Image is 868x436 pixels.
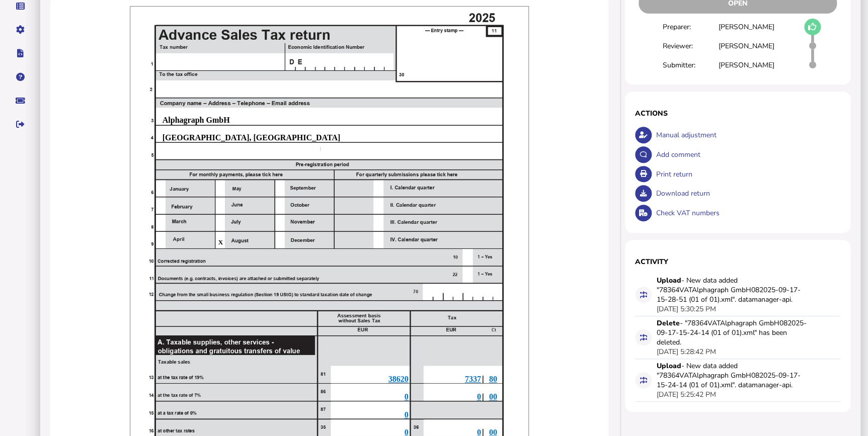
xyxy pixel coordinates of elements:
[635,257,840,267] h1: Activity
[654,164,840,184] div: Print return
[163,133,340,142] b: [GEOGRAPHIC_DATA], [GEOGRAPHIC_DATA]
[635,185,652,202] button: Download return
[663,22,719,32] div: Preparer:
[663,41,719,51] div: Reviewer:
[804,19,821,35] button: Mark as draft
[640,291,647,298] i: Data for this filing changed
[657,318,680,328] strong: Delete
[163,116,230,124] b: Alphagraph GmbH
[663,60,719,70] div: Submitter:
[657,276,808,304] div: - New data added "78364VATAlphagraph GmbH082025-09-17-15-28-51 (01 of 01).xml". datamanager-api.
[719,41,774,51] div: [PERSON_NAME]
[640,334,647,341] i: Data for this filing changed
[635,205,652,221] button: Check VAT numbers on return.
[654,125,840,145] div: Manual adjustment
[405,410,409,419] span: 0
[657,304,716,314] div: [DATE] 5:30:25 PM
[10,90,31,111] button: Raise a support ticket
[10,66,31,88] button: Help pages
[657,276,681,285] strong: Upload
[635,109,840,118] h1: Actions
[640,377,647,384] i: Data for this filing changed
[489,392,497,401] span: 00
[657,361,681,371] strong: Upload
[657,361,808,390] div: - New data added "78364VATAlphagraph GmbH082025-09-17-15-24-14 (01 of 01).xml". datamanager-api.
[10,43,31,64] button: Developer hub links
[218,238,223,246] b: X
[635,127,652,143] button: Make an adjustment to this return.
[657,347,716,357] div: [DATE] 5:28:42 PM
[719,22,774,32] div: [PERSON_NAME]
[635,146,652,163] button: Make a comment in the activity log.
[477,392,481,401] span: 0
[10,114,31,135] button: Sign out
[405,392,409,401] span: 0
[388,375,409,383] span: 38620
[489,375,497,383] span: 80
[10,19,31,40] button: Manage settings
[654,145,840,164] div: Add comment
[654,203,840,223] div: Check VAT numbers
[657,390,716,399] div: [DATE] 5:25:42 PM
[635,166,652,183] button: Open printable view of return.
[657,318,808,347] div: - "78364VATAlphagraph GmbH082025-09-17-15-24-14 (01 of 01).xml" has been deleted.
[465,375,481,383] span: 7337
[654,184,840,203] div: Download return
[719,60,774,70] div: [PERSON_NAME]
